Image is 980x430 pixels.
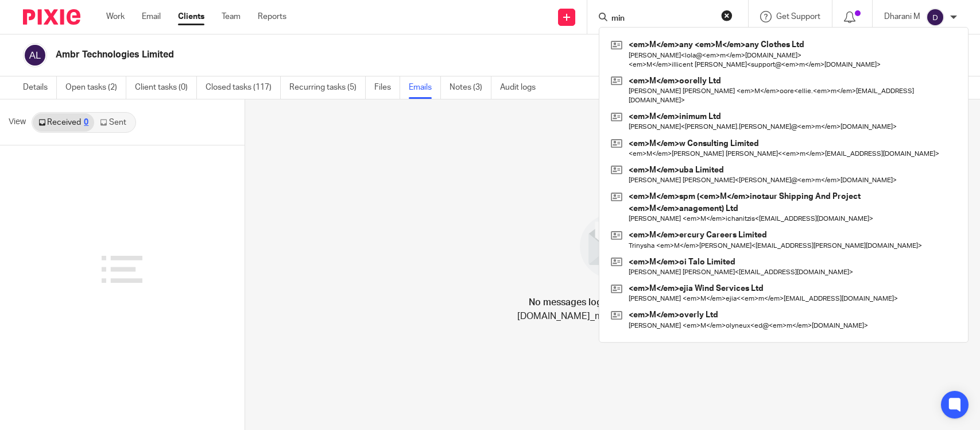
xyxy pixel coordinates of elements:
p: [DOMAIN_NAME]_messages_for_client .desc [517,309,708,323]
span: View [9,116,26,128]
a: Recurring tasks (5) [289,76,366,99]
input: Search [610,14,714,24]
img: svg%3E [23,43,47,67]
h4: No messages logged for this client yet. [529,295,696,309]
a: Notes (3) [450,76,491,99]
a: Work [106,11,125,22]
a: Audit logs [500,76,544,99]
a: Sent [94,113,134,132]
div: 0 [84,118,88,126]
a: Open tasks (2) [65,76,126,99]
a: Reports [258,11,286,22]
span: Get Support [776,13,820,21]
a: Received0 [33,113,94,132]
a: Client tasks (0) [135,76,197,99]
img: image [572,206,652,286]
p: Dharani M [884,11,920,22]
a: Email [142,11,161,22]
h2: Ambr Technologies Limited [56,49,652,61]
a: Closed tasks (117) [206,76,281,99]
a: Files [374,76,400,99]
a: Details [23,76,57,99]
a: Team [222,11,241,22]
button: Clear [721,10,733,21]
a: Clients [178,11,204,22]
img: svg%3E [926,8,944,26]
a: Emails [409,76,441,99]
img: Pixie [23,9,80,25]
